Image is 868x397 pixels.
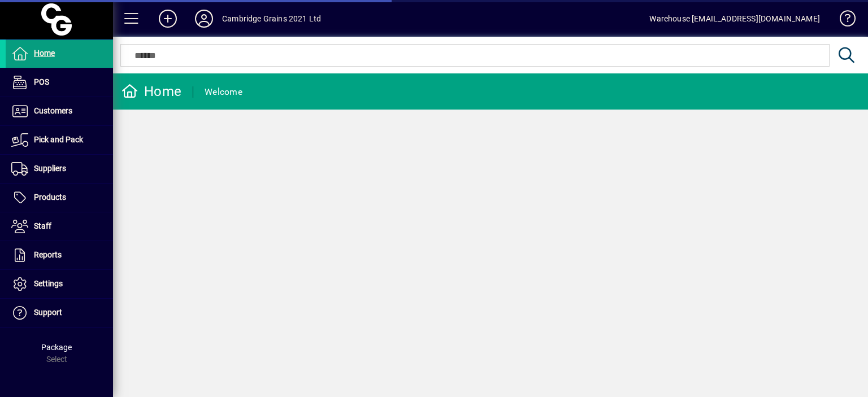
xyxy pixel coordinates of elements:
[205,83,242,101] div: Welcome
[222,10,321,28] div: Cambridge Grains 2021 Ltd
[150,8,186,29] button: Add
[6,97,113,125] a: Customers
[6,241,113,269] a: Reports
[6,155,113,183] a: Suppliers
[34,77,49,86] span: POS
[6,299,113,327] a: Support
[121,82,181,101] div: Home
[6,212,113,241] a: Staff
[34,164,66,173] span: Suppliers
[6,270,113,298] a: Settings
[34,193,66,202] span: Products
[6,184,113,212] a: Products
[6,126,113,154] a: Pick and Pack
[34,279,63,288] span: Settings
[186,8,222,29] button: Profile
[34,106,72,115] span: Customers
[6,68,113,97] a: POS
[41,343,72,352] span: Package
[34,49,55,58] span: Home
[34,221,51,230] span: Staff
[649,10,820,28] div: Warehouse [EMAIL_ADDRESS][DOMAIN_NAME]
[34,250,62,259] span: Reports
[34,308,62,317] span: Support
[34,135,83,144] span: Pick and Pack
[831,2,854,39] a: Knowledge Base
